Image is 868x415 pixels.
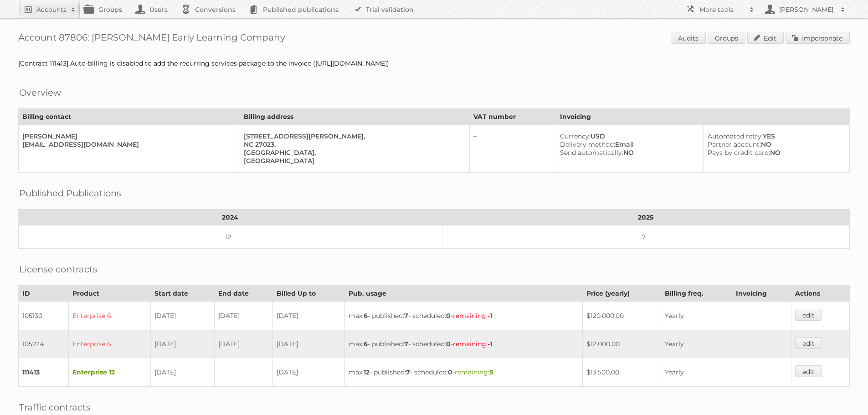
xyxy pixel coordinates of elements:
[708,140,842,149] div: NO
[404,340,408,348] strong: 7
[556,109,850,125] th: Invoicing
[469,109,556,125] th: VAT number
[786,32,850,44] a: Impersonate
[244,149,462,157] div: [GEOGRAPHIC_DATA],
[151,330,214,358] td: [DATE]
[560,132,696,140] div: USD
[19,286,69,302] th: ID
[560,149,623,157] span: Send automatically:
[273,330,344,358] td: [DATE]
[344,330,583,358] td: max: - published: - scheduled: -
[488,312,492,320] strong: -1
[19,400,91,414] h2: Traffic contracts
[708,149,842,157] div: NO
[708,140,761,149] span: Partner account:
[273,358,344,387] td: [DATE]
[344,358,583,387] td: max: - published: - scheduled: -
[364,368,370,376] strong: 12
[151,358,214,387] td: [DATE]
[18,59,850,67] div: [Contract 111413] Auto-billing is disabled to add the recurring services package to the invoice (...
[708,32,745,44] a: Groups
[446,340,451,348] strong: 0
[214,286,272,302] th: End date
[69,302,151,330] td: Enterprise 6
[708,132,763,140] span: Automated retry:
[489,368,493,376] strong: 5
[442,210,849,225] th: 2025
[151,302,214,330] td: [DATE]
[469,125,556,173] td: –
[19,358,69,387] td: 111413
[791,286,850,302] th: Actions
[244,132,462,140] div: [STREET_ADDRESS][PERSON_NAME],
[560,149,696,157] div: NO
[344,286,583,302] th: Pub. usage
[795,337,822,349] a: edit
[364,340,368,348] strong: 6
[214,302,272,330] td: [DATE]
[214,330,272,358] td: [DATE]
[699,5,745,14] h2: More tools
[453,340,492,348] span: remaining:
[795,365,822,377] a: edit
[406,368,410,376] strong: 7
[708,132,842,140] div: YES
[69,330,151,358] td: Enterprise 6
[19,225,442,249] td: 12
[661,302,732,330] td: Yearly
[273,286,344,302] th: Billed Up to
[244,140,462,149] div: NC 27023,
[453,312,492,320] span: remaining:
[442,225,849,249] td: 7
[671,32,706,44] a: Audits
[19,109,240,125] th: Billing contact
[19,330,69,358] td: 105224
[708,149,770,157] span: Pays by credit card:
[22,140,232,149] div: [EMAIL_ADDRESS][DOMAIN_NAME]
[69,286,151,302] th: Product
[583,286,661,302] th: Price (yearly)
[19,262,98,276] h2: License contracts
[795,309,822,321] a: edit
[69,358,151,387] td: Enterprise 12
[151,286,214,302] th: Start date
[560,140,615,149] span: Delivery method:
[22,132,232,140] div: [PERSON_NAME]
[661,286,732,302] th: Billing freq.
[583,302,661,330] td: $120.000,00
[583,358,661,387] td: $13.500,00
[448,368,452,376] strong: 0
[732,286,791,302] th: Invoicing
[560,140,696,149] div: Email
[36,5,67,14] h2: Accounts
[18,32,850,46] h1: Account 87806: [PERSON_NAME] Early Learning Company
[488,340,492,348] strong: -1
[583,330,661,358] td: $12.000,00
[560,132,591,140] span: Currency:
[19,186,121,200] h2: Published Publications
[661,330,732,358] td: Yearly
[747,32,784,44] a: Edit
[661,358,732,387] td: Yearly
[19,210,442,225] th: 2024
[244,157,462,165] div: [GEOGRAPHIC_DATA]
[364,312,368,320] strong: 6
[455,368,493,376] span: remaining:
[344,302,583,330] td: max: - published: - scheduled: -
[19,302,69,330] td: 105130
[240,109,470,125] th: Billing address
[777,5,836,14] h2: [PERSON_NAME]
[19,86,61,99] h2: Overview
[446,312,451,320] strong: 0
[273,302,344,330] td: [DATE]
[404,312,408,320] strong: 7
